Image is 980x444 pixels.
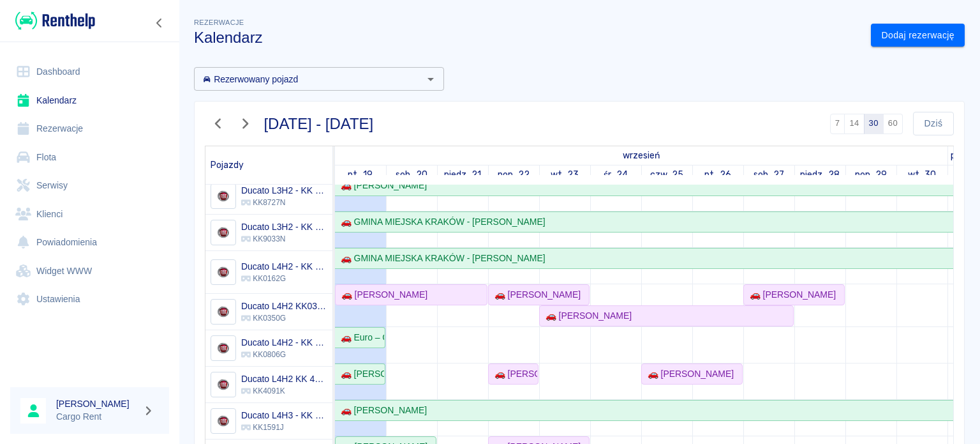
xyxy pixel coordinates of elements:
a: 30 września 2025 [905,165,940,184]
div: 🚗 [PERSON_NAME] [336,288,427,302]
div: 🚗 [PERSON_NAME] [336,367,384,381]
a: Klienci [10,200,169,229]
div: 🚗 [PERSON_NAME] [642,367,734,381]
p: KK0350G [241,312,327,324]
h6: Ducato L4H2 - KK 0162G [241,260,327,273]
a: 19 września 2025 [345,165,376,184]
img: Image [212,374,234,395]
h6: Ducato L4H2 KK 4091K [241,372,327,385]
img: Image [212,186,234,207]
button: Otwórz [422,70,440,88]
a: 20 września 2025 [392,165,431,184]
span: Pojazdy [211,160,244,171]
h3: [DATE] - [DATE] [264,115,374,133]
p: KK1591J [241,422,327,433]
a: Serwisy [10,171,169,200]
button: 14 dni [844,114,864,134]
div: 🚗 Euro – Glas [PERSON_NAME] Noga S.J - [PERSON_NAME] [336,331,384,344]
a: 26 września 2025 [701,165,734,184]
a: Ustawienia [10,285,169,314]
div: 🚗 [PERSON_NAME] [745,288,836,302]
p: Cargo Rent [56,410,138,424]
a: Widget WWW [10,257,169,286]
h6: [PERSON_NAME] [56,397,138,410]
img: Image [212,262,234,283]
a: Flota [10,143,169,172]
a: 29 września 2025 [852,165,891,184]
a: Dodaj rezerwację [871,24,965,47]
button: 7 dni [830,114,845,134]
p: KK0162G [241,273,327,284]
input: Wyszukaj i wybierz pojazdy... [198,71,419,87]
a: Kalendarz [10,86,169,115]
span: Rezerwacje [194,19,244,26]
h6: Ducato L3H2 - KK 8727N [241,184,327,197]
div: 🚗 GMINA MIEJSKA KRAKÓW - [PERSON_NAME] [336,252,546,265]
h6: Ducato L4H3 - KK 1591J [241,409,327,422]
a: Powiadomienia [10,228,169,257]
button: 60 dni [883,114,903,134]
a: 28 września 2025 [797,165,843,184]
a: 25 września 2025 [647,165,687,184]
p: KK4091K [241,385,327,397]
h6: Ducato L4H2 KK0350G [241,300,327,312]
img: Image [212,411,234,432]
div: 🚗 GMINA MIEJSKA KRAKÓW - [PERSON_NAME] [336,215,546,229]
p: KK8727N [241,197,327,208]
a: 22 września 2025 [494,165,533,184]
a: 23 września 2025 [547,165,583,184]
div: 🚗 [PERSON_NAME] [540,309,632,323]
a: Renthelp logo [10,10,95,31]
p: KK0806G [241,349,327,360]
h3: Kalendarz [194,29,861,47]
a: 21 września 2025 [441,165,485,184]
h6: Ducato L4H2 - KK 0806G [241,336,327,349]
div: 🚗 [PERSON_NAME] [489,288,581,302]
a: Rezerwacje [10,114,169,143]
p: KK9033N [241,233,327,245]
a: 19 września 2025 [620,146,663,165]
button: 30 dni [864,114,884,134]
button: Zwiń nawigację [150,15,169,31]
h6: Ducato L3H2 - KK 9033N [241,220,327,233]
img: Image [212,302,234,323]
img: Image [212,222,234,243]
img: Renthelp logo [15,10,95,31]
a: 24 września 2025 [600,165,631,184]
div: 🚗 [PERSON_NAME] [336,179,427,192]
a: Dashboard [10,57,169,86]
a: 27 września 2025 [750,165,788,184]
img: Image [212,338,234,359]
div: 🚗 [PERSON_NAME] [336,404,427,417]
button: Dziś [913,112,954,135]
div: 🚗 [PERSON_NAME] [489,367,537,381]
